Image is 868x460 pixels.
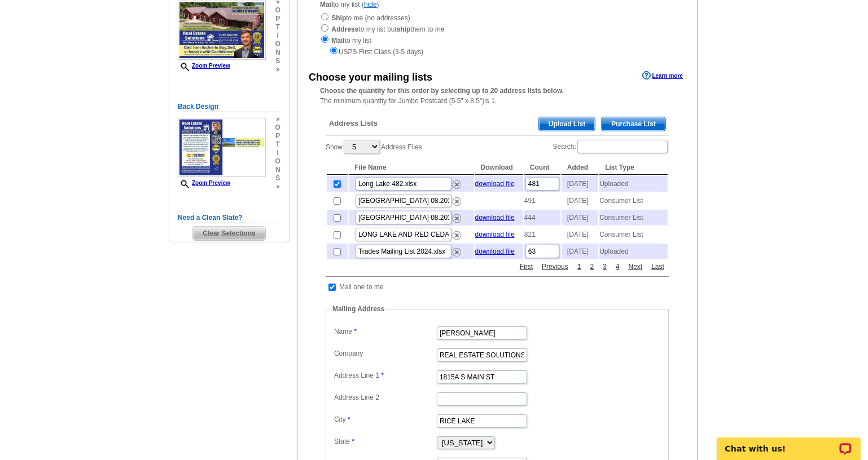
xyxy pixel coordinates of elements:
span: t [275,23,280,32]
span: n [275,166,280,174]
strong: ship [397,25,411,33]
td: [DATE] [562,193,598,209]
td: Consumer List [599,227,668,242]
a: hide [364,1,377,8]
a: download file [475,231,515,238]
a: download file [475,214,515,222]
td: [DATE] [562,176,598,192]
strong: Mail [320,1,333,8]
td: 491 [524,193,560,209]
label: Company [334,348,436,359]
span: n [275,48,280,57]
td: Consumer List [599,210,668,225]
td: Uploaded [599,176,668,192]
span: Clear Selections [193,227,265,240]
th: File Name [349,161,474,175]
strong: Mail [331,37,344,45]
td: Consumer List [599,193,668,209]
a: Zoom Preview [178,63,230,69]
span: i [275,149,280,157]
strong: Ship [331,14,346,22]
td: Uploaded [599,244,668,259]
div: Choose your mailing lists [309,70,432,85]
a: Learn more [642,71,683,80]
td: 821 [524,227,560,242]
iframe: LiveChat chat widget [709,424,868,460]
td: 444 [524,210,560,225]
img: delete.png [453,214,461,223]
label: Search: [553,139,669,154]
label: Address Line 2 [334,392,436,402]
img: delete.png [453,197,461,206]
label: Name [334,326,436,337]
select: ShowAddress Files [344,140,380,154]
td: Mail one to me [339,281,384,293]
label: Show Address Files [326,139,422,155]
span: t [275,140,280,149]
a: Zoom Preview [178,180,230,186]
input: Search: [577,140,668,153]
a: Next [626,262,646,272]
legend: Mailing Address [331,304,385,314]
div: The minimum quantity for Jumbo Postcard (5.5" x 8.5")is 1. [297,86,697,106]
td: [DATE] [562,227,598,242]
th: List Type [599,161,668,175]
span: s [275,57,280,65]
img: delete.png [453,180,461,189]
div: USPS First Class (3-5 days) [320,46,674,57]
th: Download [475,161,523,175]
a: Remove this list [453,246,461,254]
strong: Choose the quantity for this order by selecting up to 20 address lists below. [320,87,564,95]
a: Previous [539,262,571,272]
a: 3 [600,262,610,272]
label: State [334,436,436,446]
span: s [275,174,280,183]
a: First [517,262,536,272]
label: Address Line 1 [334,370,436,381]
strong: Address [331,25,358,33]
span: i [275,32,280,40]
a: Remove this list [453,178,461,186]
span: » [275,115,280,123]
span: Address Lists [329,118,378,129]
a: Remove this list [453,212,461,220]
a: Remove this list [453,195,461,203]
img: delete.png [453,248,461,256]
span: o [275,40,280,48]
a: 1 [575,262,584,272]
td: [DATE] [562,244,598,259]
div: to me (no addresses) to my list but them to me to my list [320,12,674,57]
a: Last [648,262,667,272]
a: 2 [588,262,597,272]
span: » [275,183,280,191]
span: o [275,123,280,132]
td: [DATE] [562,210,598,225]
span: o [275,6,280,15]
h5: Back Design [178,101,280,112]
th: Count [524,161,560,175]
a: download file [475,247,515,255]
span: Purchase List [602,117,665,131]
span: Upload List [539,117,595,131]
label: City [334,414,436,424]
a: 4 [613,262,622,272]
h5: Need a Clean Slate? [178,213,280,223]
img: delete.png [453,231,461,240]
img: small-thumb.jpg [178,1,266,60]
th: Added [562,161,598,175]
span: p [275,132,280,140]
span: » [275,65,280,74]
img: small-thumb.jpg [178,118,266,178]
span: p [275,15,280,23]
a: Remove this list [453,229,461,237]
span: o [275,157,280,166]
a: download file [475,180,515,188]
